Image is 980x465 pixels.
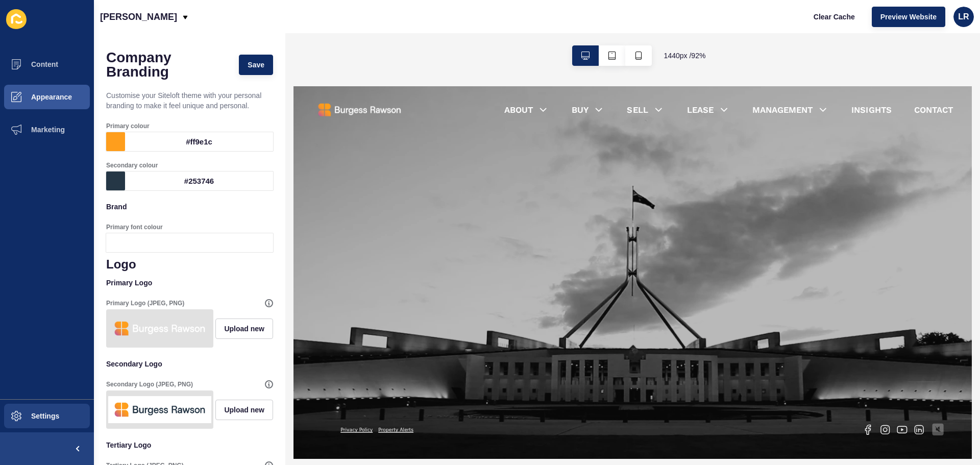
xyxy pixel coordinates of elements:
span: Upload new [224,405,264,415]
label: Secondary Logo (JPEG, PNG) [106,380,193,388]
h1: Logo [106,257,273,272]
a: Property Alerts [92,369,130,375]
a: CONTACT [673,19,715,32]
a: MANAGEMENT [497,19,562,32]
a: BUY [301,19,320,32]
p: Secondary Logo [106,353,273,375]
img: 1f2e38a8bdd6e1646beb312a91f3a308.jpg [108,393,211,427]
span: Clear Cache [814,12,855,22]
label: Primary font colour [106,223,163,231]
button: Preview Website [872,7,945,27]
p: Primary Logo [106,272,273,294]
a: SELL [361,19,384,32]
button: Save [239,55,273,75]
button: Upload new [215,400,273,420]
label: Primary colour [106,122,150,130]
p: [PERSON_NAME] [100,4,177,30]
span: Preview Website [880,12,937,22]
img: 66d856f1e2013f831e80f45bd28cb783.png [108,311,211,346]
label: Primary Logo (JPEG, PNG) [106,299,184,307]
span: 1440 px / 92 % [664,51,706,61]
h1: Company Branding [106,51,229,79]
span: Save [248,60,264,70]
p: Customise your Siteloft theme with your personal branding to make it feel unique and personal. [106,84,273,117]
a: ABOUT [228,19,259,32]
div: #ff9e1c [125,132,273,151]
p: Tertiary Logo [106,434,273,456]
span: Upload new [224,324,264,334]
p: Brand [106,195,273,218]
label: Secondary colour [106,161,158,169]
a: Privacy Policy [51,369,86,375]
img: Company logo [20,10,122,41]
span: LR [958,12,969,22]
a: INSIGHTS [604,19,648,32]
div: #253746 [125,172,273,190]
a: LEASE [426,19,455,32]
button: Upload new [215,319,273,339]
button: Clear Cache [805,7,864,27]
